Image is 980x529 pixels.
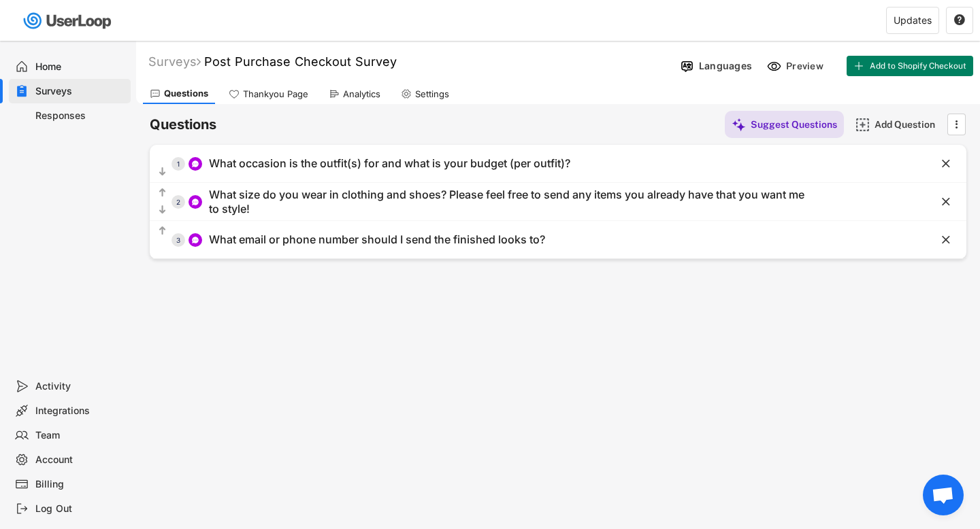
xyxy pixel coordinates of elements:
[157,165,168,179] button: 
[875,118,943,131] div: Add Question
[942,233,950,247] text: 
[949,114,963,135] button: 
[939,233,953,247] button: 
[939,157,953,171] button: 
[191,236,199,244] img: ConversationMinor.svg
[35,61,125,73] div: Home
[939,195,953,209] button: 
[343,88,380,100] div: Analytics
[751,118,837,131] div: Suggest Questions
[171,199,185,205] div: 2
[159,225,166,237] text: 
[157,203,168,217] button: 
[171,160,185,167] div: 1
[786,60,827,72] div: Preview
[942,156,950,171] text: 
[157,186,168,200] button: 
[191,198,199,206] img: ConversationMinor.svg
[148,54,201,69] div: Surveys
[35,109,125,122] div: Responses
[954,14,965,26] text: 
[35,85,125,98] div: Surveys
[209,188,808,216] div: What size do you wear in clothing and shoes? Please feel free to send any items you already have ...
[680,59,694,73] img: Language%20Icon.svg
[157,224,168,238] button: 
[164,88,208,99] div: Questions
[699,60,752,72] div: Languages
[209,233,545,247] div: What email or phone number should I send the finished looks to?
[942,194,950,209] text: 
[894,16,932,25] div: Updates
[35,380,125,393] div: Activity
[35,405,125,417] div: Integrations
[415,88,449,100] div: Settings
[20,7,116,35] img: userloop-logo-01.svg
[159,187,166,199] text: 
[35,454,125,466] div: Account
[204,54,397,69] font: Post Purchase Checkout Survey
[955,117,958,131] text: 
[732,118,746,132] img: MagicMajor%20%28Purple%29.svg
[870,62,966,70] span: Add to Shopify Checkout
[923,475,964,515] a: Open chat
[35,478,125,491] div: Billing
[953,14,966,27] button: 
[35,502,125,515] div: Log Out
[243,88,308,100] div: Thankyou Page
[209,156,570,171] div: What occasion is the outfit(s) for and what is your budget (per outfit)?
[191,160,199,168] img: ConversationMinor.svg
[171,237,185,243] div: 3
[847,56,973,76] button: Add to Shopify Checkout
[855,118,870,132] img: AddMajor.svg
[159,204,166,216] text: 
[159,166,166,177] text: 
[35,429,125,442] div: Team
[150,116,216,134] h6: Questions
